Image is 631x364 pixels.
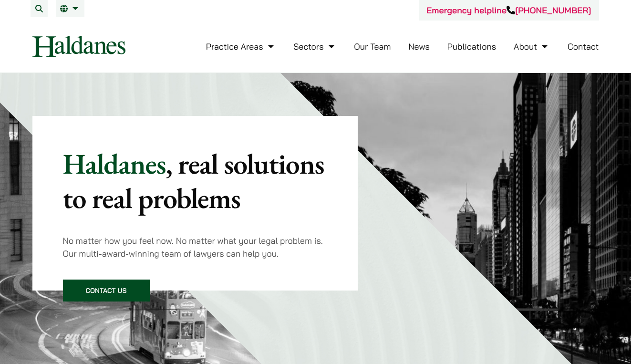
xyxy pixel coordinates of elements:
[60,5,81,12] a: EN
[63,234,328,260] p: No matter how you feel now. No matter what your legal problem is. Our multi-award-winning team of...
[354,41,391,52] a: Our Team
[514,41,550,52] a: About
[568,41,599,52] a: Contact
[206,41,276,52] a: Practice Areas
[63,145,324,217] mark: , real solutions to real problems
[408,41,430,52] a: News
[426,5,591,16] a: Emergency helpline[PHONE_NUMBER]
[63,146,328,215] p: Haldanes
[63,280,150,302] a: Contact Us
[447,41,497,52] a: Publications
[293,41,336,52] a: Sectors
[32,36,125,57] img: Logo of Haldanes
